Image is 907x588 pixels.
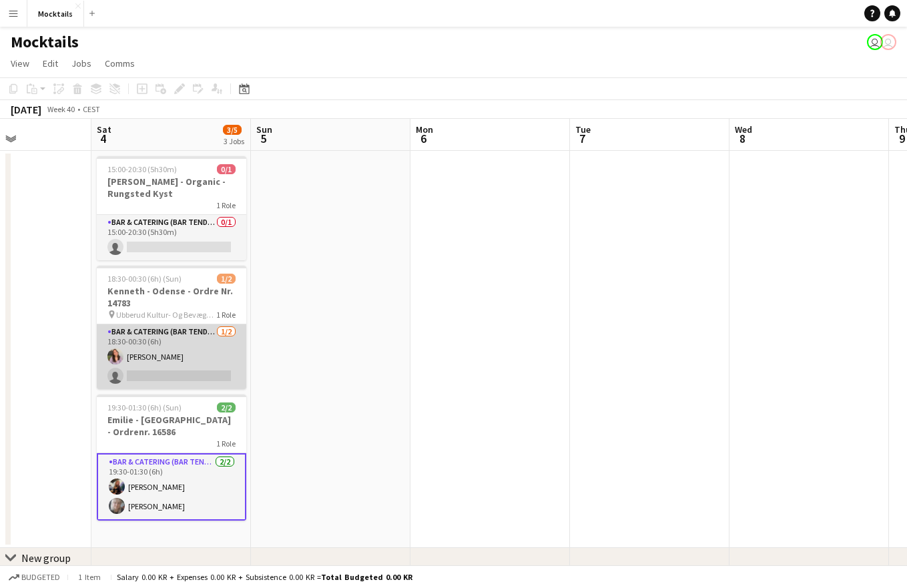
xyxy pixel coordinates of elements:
[97,156,246,260] app-job-card: 15:00-20:30 (5h30m)0/1[PERSON_NAME] - Organic - Rungsted Kyst1 RoleBar & Catering (Bar Tender)0/1...
[223,125,242,135] span: 3/5
[216,438,236,449] span: 1 Role
[11,32,79,52] h1: Mocktails
[66,55,97,72] a: Jobs
[97,394,246,521] app-job-card: 19:30-01:30 (6h) (Sun)2/2Emilie - [GEOGRAPHIC_DATA] - Ordrenr. 165861 RoleBar & Catering (Bar Ten...
[99,55,140,72] a: Comms
[575,123,591,135] span: Tue
[97,215,246,260] app-card-role: Bar & Catering (Bar Tender)0/115:00-20:30 (5h30m)
[224,136,244,146] div: 3 Jobs
[733,131,752,146] span: 8
[97,285,246,309] h3: Kenneth - Odense - Ordre Nr. 14783
[416,123,433,135] span: Mon
[321,572,412,582] span: Total Budgeted 0.00 KR
[73,572,105,582] span: 1 item
[97,324,246,389] app-card-role: Bar & Catering (Bar Tender)1/218:30-00:30 (6h)[PERSON_NAME]
[95,131,111,146] span: 4
[11,103,41,116] div: [DATE]
[107,164,177,174] span: 15:00-20:30 (5h30m)
[107,402,182,412] span: 19:30-01:30 (6h) (Sun)
[105,57,135,69] span: Comms
[37,55,63,72] a: Edit
[97,266,246,389] app-job-card: 18:30-00:30 (6h) (Sun)1/2Kenneth - Odense - Ordre Nr. 14783 Ubberud Kultur- Og Bevægelseshus1 Rol...
[867,34,883,50] app-user-avatar: Hektor Pantas
[414,131,433,146] span: 6
[217,402,236,412] span: 2/2
[27,1,84,27] button: Mocktails
[21,573,60,582] span: Budgeted
[117,572,412,582] div: Salary 0.00 KR + Expenses 0.00 KR + Subsistence 0.00 KR =
[880,34,896,50] app-user-avatar: Hektor Pantas
[573,131,591,146] span: 7
[97,414,246,438] h3: Emilie - [GEOGRAPHIC_DATA] - Ordrenr. 16586
[97,176,246,200] h3: [PERSON_NAME] - Organic - Rungsted Kyst
[216,310,236,320] span: 1 Role
[217,274,236,284] span: 1/2
[116,310,216,320] span: Ubberud Kultur- Og Bevægelseshus
[217,164,236,174] span: 0/1
[97,453,246,521] app-card-role: Bar & Catering (Bar Tender)2/219:30-01:30 (6h)[PERSON_NAME][PERSON_NAME]
[216,200,236,210] span: 1 Role
[71,57,91,69] span: Jobs
[21,551,71,565] div: New group
[735,123,752,135] span: Wed
[256,123,272,135] span: Sun
[107,274,182,284] span: 18:30-00:30 (6h) (Sun)
[44,104,77,114] span: Week 40
[43,57,58,69] span: Edit
[83,104,100,114] div: CEST
[254,131,272,146] span: 5
[7,570,62,585] button: Budgeted
[11,57,29,69] span: View
[5,55,35,72] a: View
[97,123,111,135] span: Sat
